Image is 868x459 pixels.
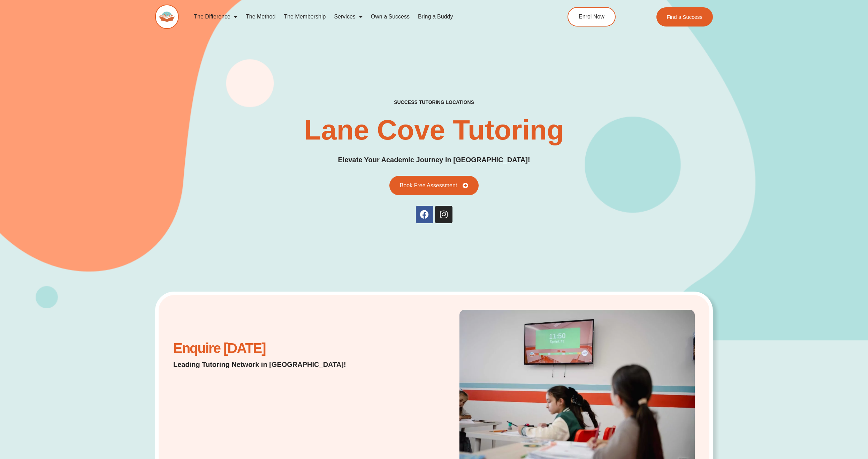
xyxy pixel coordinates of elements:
[304,116,564,144] h1: Lane Cove Tutoring
[242,9,280,25] a: The Method
[173,344,364,353] h2: Enquire [DATE]
[400,183,457,188] span: Book Free Assessment
[338,155,530,165] p: Elevate Your Academic Journey in [GEOGRAPHIC_DATA]!
[579,14,604,20] span: Enrol Now
[367,9,414,25] a: Own a Success
[190,9,535,25] nav: Menu
[568,7,616,27] a: Enrol Now
[173,360,364,369] p: Leading Tutoring Network in [GEOGRAPHIC_DATA]!
[280,9,330,25] a: The Membership
[656,7,713,27] a: Find a Success
[389,176,479,195] a: Book Free Assessment
[330,9,366,25] a: Services
[667,14,702,20] span: Find a Success
[173,376,335,429] iframe: Website Lead Form
[394,99,474,105] h2: success tutoring locations
[190,9,242,25] a: The Difference
[414,9,457,25] a: Bring a Buddy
